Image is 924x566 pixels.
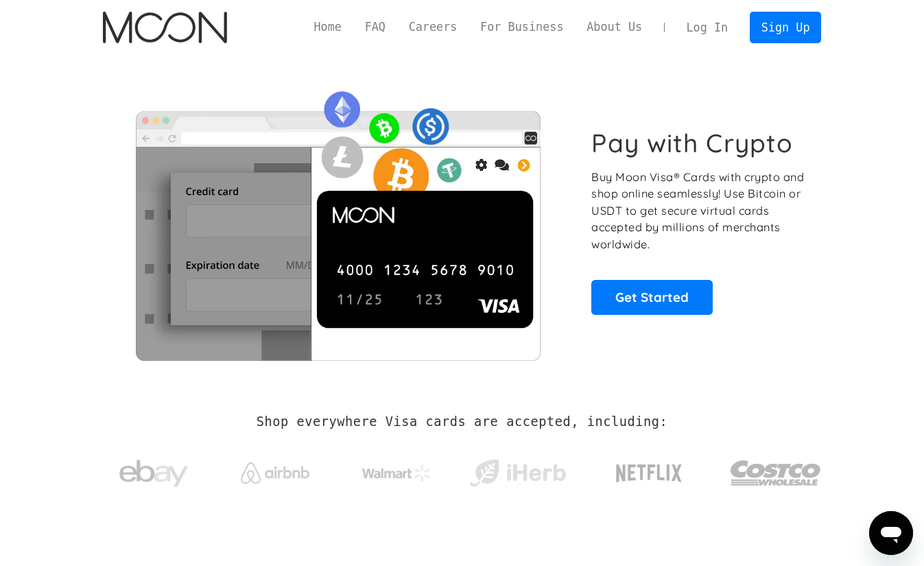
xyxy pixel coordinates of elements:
[588,443,711,497] a: Netflix
[103,12,227,43] img: Moon Logo
[257,414,667,429] h2: Shop everywhere Visa cards are accepted, including:
[241,462,309,484] img: Airbnb
[466,456,569,491] img: iHerb
[750,12,821,43] a: Sign Up
[353,19,397,36] a: FAQ
[675,12,739,43] a: Log In
[303,19,353,36] a: Home
[119,452,188,495] img: ebay
[730,447,822,499] img: Costco
[345,451,447,488] a: Walmart
[469,19,575,36] a: For Business
[466,442,569,498] a: iHerb
[103,12,227,43] a: home
[103,82,573,360] img: Moon Cards let you spend your crypto anywhere Visa is accepted.
[575,19,654,36] a: About Us
[362,465,431,482] img: Walmart
[615,456,683,491] img: Netflix
[224,449,326,491] a: Airbnb
[591,280,713,314] a: Get Started
[103,438,205,502] a: ebay
[591,169,806,253] p: Buy Moon Visa® Cards with crypto and shop online seamlessly! Use Bitcoin or USDT to get secure vi...
[730,434,822,506] a: Costco
[397,19,469,36] a: Careers
[869,511,913,555] iframe: Button to launch messaging window
[591,128,793,158] h1: Pay with Crypto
